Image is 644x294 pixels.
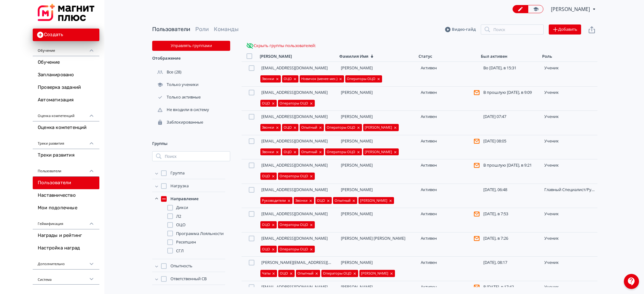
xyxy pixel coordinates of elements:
div: [DATE], 08:17 [483,260,540,265]
a: Проверка заданий [33,81,99,94]
div: Фамилия Имя [339,54,368,59]
a: [PERSON_NAME] [341,211,373,216]
div: (28) [152,66,230,78]
span: Новичок (менее мес.) [301,76,337,82]
div: Оценка компетенций [33,106,99,121]
div: Во [DATE], в 15:31 [483,66,540,71]
div: Активен [421,163,477,168]
div: Дополнительно [33,254,99,270]
span: ОЦО [262,247,270,252]
span: Нагрузка [170,183,189,189]
a: Обучение [33,56,99,69]
a: [EMAIL_ADDRESS][DOMAIN_NAME] [261,89,328,95]
div: Не входили в систему [152,107,210,113]
div: Обучение [33,41,99,56]
div: Роль [542,54,552,59]
svg: Пользователь не подтвердил адрес эл. почты и поэтому не получает системные уведомления [474,138,480,144]
span: ОЦО [262,174,270,179]
svg: Пользователь не подтвердил адрес эл. почты и поэтому не получает системные уведомления [474,284,480,290]
div: Треки развития [33,134,99,149]
span: Операторы ОЦО [323,271,352,276]
div: Геймификация [33,214,99,229]
div: ученик [544,139,595,144]
span: [PERSON_NAME] [365,149,392,155]
div: ученик [544,260,595,265]
a: Пользователи [33,177,99,189]
a: Видео-гайд [445,26,476,33]
span: Опытность [170,263,192,269]
a: [PERSON_NAME] [341,284,373,290]
span: Программа Лояльности [176,231,224,237]
span: Опытный [335,198,351,203]
span: Звонки [262,149,274,155]
div: Активен [421,211,477,217]
svg: Пользователь не подтвердил адрес эл. почты и поэтому не получает системные уведомления [474,211,480,217]
a: Пользователи [152,26,190,33]
span: [PERSON_NAME] [365,125,392,130]
div: В прошлую [DATE], в 9:09 [483,90,540,95]
a: Оценка компетенций [33,121,99,134]
button: Добавить [549,24,581,35]
span: ОЦО [284,76,292,82]
button: Создать [33,29,99,41]
span: Операторы ОЦО [280,247,308,252]
div: [DATE], в 7:53 [483,211,540,216]
div: Только активные [152,94,202,100]
div: ученик [544,285,595,290]
a: [PERSON_NAME] [341,114,373,119]
svg: Пользователь не подтвердил адрес эл. почты и поэтому не получает системные уведомления [474,236,480,241]
a: [EMAIL_ADDRESS][DOMAIN_NAME] [261,284,328,290]
span: Операторы ОЦО [327,149,355,155]
span: Опытный [301,149,317,155]
a: Настройка наград [33,242,99,254]
div: Активен [421,260,477,265]
div: Активен [421,90,477,95]
div: [DATE] 08:05 [483,139,540,144]
a: Команды [214,26,239,33]
div: ученик [544,66,595,71]
a: Роли [195,26,209,33]
span: Смирнова Татьяна [551,5,591,13]
span: Операторы ОЦО [327,125,355,130]
img: https://files.teachbase.ru/system/slaveaccount/57082/logo/medium-a49f9104db0309a6d8b85e425808cc30... [38,4,94,21]
span: Операторы ОЦО [347,76,375,82]
a: [PERSON_NAME] [341,162,373,168]
div: [PERSON_NAME] [260,54,292,59]
a: [PERSON_NAME] [341,259,373,265]
button: Скрыть группы пользователей: [245,41,317,51]
a: Наставничество [33,189,99,202]
span: Руководители [262,198,286,203]
div: Был активен [481,54,507,59]
div: В прошлую [DATE], в 9:21 [483,163,540,168]
div: Активен [421,187,477,192]
svg: Пользователь не подтвердил адрес эл. почты и поэтому не получает системные уведомления [474,90,480,95]
a: Награды и рейтинг [33,229,99,242]
a: [PERSON_NAME] [341,89,373,95]
a: [PERSON_NAME] [PERSON_NAME] [341,235,405,241]
span: Группа [170,170,185,176]
div: Активен [421,284,477,290]
span: Чаты [262,271,270,276]
div: Главный специалист/руководитель группы [544,187,595,192]
div: Отображение [152,51,230,66]
span: Операторы ОЦО [280,222,308,227]
span: СГЛ [176,248,184,254]
span: Операторы ОЦО [280,101,308,106]
a: [PERSON_NAME] [341,138,373,144]
div: Активен [421,114,477,119]
a: [PERSON_NAME][EMAIL_ADDRESS][DOMAIN_NAME] [261,259,359,265]
span: [PERSON_NAME] [360,198,387,203]
span: Звонки [262,76,274,82]
div: ученик [544,236,595,241]
span: Ответственный СВ [170,276,207,282]
span: Опытный [297,271,314,276]
div: Активен [421,236,477,241]
span: ОЦО [280,271,288,276]
span: Ресепшен [176,239,196,245]
div: Активен [421,138,477,144]
svg: Пользователь не подтвердил адрес эл. почты и поэтому не получает системные уведомления [474,163,480,168]
span: Операторы ОЦО [280,174,308,179]
span: ОЦО [284,125,292,130]
a: Запланировано [33,69,99,81]
span: ОЦО [262,222,270,227]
